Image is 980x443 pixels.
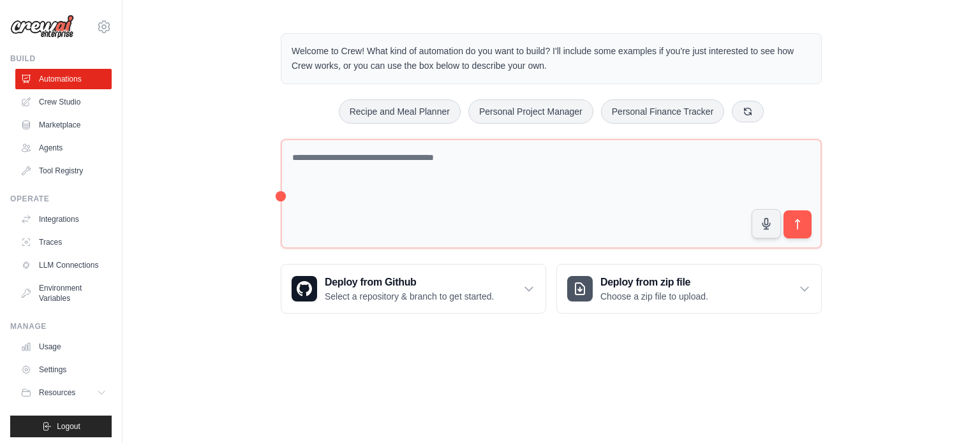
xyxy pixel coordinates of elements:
button: Recipe and Meal Planner [339,99,461,124]
img: Logo [10,15,74,39]
div: Operate [10,194,112,204]
a: Automations [15,69,112,89]
span: Resources [39,388,75,398]
p: Welcome to Crew! What kind of automation do you want to build? I'll include some examples if you'... [292,44,811,73]
button: Personal Finance Tracker [601,99,725,124]
a: Traces [15,232,112,252]
p: Choose a zip file to upload. [600,290,708,303]
div: Manage [10,321,112,331]
button: Logout [10,416,112,437]
p: Select a repository & branch to get started. [325,290,494,303]
button: Personal Project Manager [468,99,593,124]
a: LLM Connections [15,255,112,275]
a: Usage [15,337,112,357]
a: Environment Variables [15,278,112,309]
button: Resources [15,382,112,403]
div: Build [10,54,112,64]
a: Integrations [15,209,112,229]
a: Crew Studio [15,92,112,112]
a: Settings [15,359,112,380]
h3: Deploy from zip file [600,275,708,290]
span: Logout [57,421,80,432]
a: Tool Registry [15,161,112,181]
a: Agents [15,138,112,158]
h3: Deploy from Github [325,275,494,290]
a: Marketplace [15,115,112,135]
